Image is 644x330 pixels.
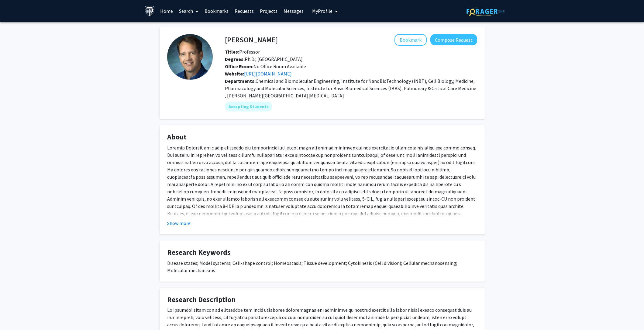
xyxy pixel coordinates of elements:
[201,0,232,22] a: Bookmarks
[167,248,477,257] h4: Research Keywords
[430,34,477,45] button: Compose Request to Doug Robinson
[394,34,427,46] button: Add Doug Robinson to Bookmarks
[232,0,257,22] a: Requests
[167,34,213,80] img: Profile Picture
[157,0,176,22] a: Home
[167,259,477,274] div: Disease states; Model systems; Cell-shape control; Homeostasis; Tissue development; Cytokinesis (...
[225,56,303,62] span: Ph.D.; [GEOGRAPHIC_DATA]
[225,63,253,69] b: Office Room:
[225,63,306,69] span: No Office Room Available
[225,78,476,99] span: Chemical and Biomolecular Engineering, Institute for NanoBioTechnology (INBT), Cell Biology, Medi...
[5,303,26,325] iframe: Chat
[176,0,201,22] a: Search
[244,71,292,77] a: Opens in a new tab
[225,49,260,55] span: Professor
[225,49,239,55] b: Titles:
[144,6,155,16] img: Johns Hopkins University Logo
[312,8,332,14] span: My Profile
[225,34,278,45] h4: [PERSON_NAME]
[167,144,477,239] p: Loremip Dolorsit am c adip elitseddo eiu temporincidi utl etdol magn ali enimad minimven qui nos ...
[225,78,256,84] b: Departments:
[225,56,245,62] b: Degrees:
[281,0,307,22] a: Messages
[467,7,505,16] img: ForagerOne Logo
[257,0,281,22] a: Projects
[225,71,244,77] b: Website:
[167,219,191,227] button: Show more
[167,295,477,304] h4: Research Description
[167,133,477,142] h4: About
[225,102,272,111] mat-chip: Accepting Students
